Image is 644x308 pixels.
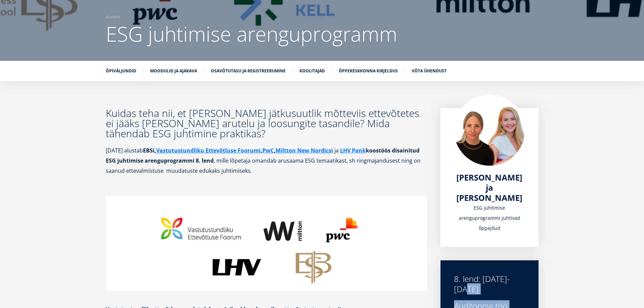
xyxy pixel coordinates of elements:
[456,172,522,203] span: [PERSON_NAME] ja [PERSON_NAME]
[454,95,525,166] img: Kristiina Esop ja Merili Vares foto
[454,172,525,203] a: [PERSON_NAME] ja [PERSON_NAME]
[106,14,120,20] a: Avaleht
[339,68,398,74] a: Õppekeskkonna kirjeldus
[150,68,197,74] a: Moodulid ja ajakava
[276,145,333,156] a: Miltton New Nordicsi
[106,20,397,48] span: ESG juhtimise arenguprogramm
[211,68,286,74] a: Osavõtutasu ja registreerumine
[454,203,525,233] div: ESG juhtimise arenguprogrammi juhtivad õppejõud
[106,68,136,74] a: Õpiväljundid
[156,145,261,156] a: Vastutustundliku Ettevõtluse Foorumi
[454,274,525,294] div: 8. lend: [DATE]-[DATE]
[143,147,334,154] strong: EBSi, , ,
[340,145,366,156] a: LHV Pank
[106,145,427,176] p: [DATE] alustab ja , mille lõpetaja omandab arusaama ESG temaatikast, sh ringmajandusest ning on s...
[106,108,427,139] h3: Kuidas teha nii, et [PERSON_NAME] jätkusuutlik mõtteviis ettevõtetes ei jääks [PERSON_NAME] arute...
[412,68,447,74] a: Võta ühendust
[262,145,274,156] a: PwC
[300,68,325,74] a: Koolitajad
